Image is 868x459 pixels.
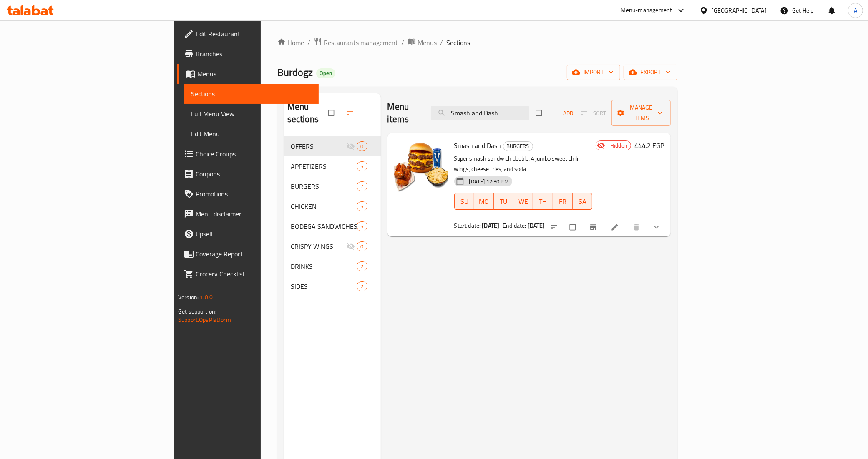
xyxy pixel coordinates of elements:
span: 7 [357,183,367,191]
span: Version: [178,292,199,303]
a: Menu disclaimer [177,204,319,224]
a: Edit Menu [184,124,319,144]
span: DRINKS [291,261,357,271]
span: Add item [548,107,575,120]
div: OFFERS0 [284,136,381,156]
div: CRISPY WINGS0 [284,236,381,256]
button: SU [454,193,474,210]
span: Start date: [454,220,481,231]
span: 0 [357,143,367,150]
span: Hidden [607,142,631,150]
li: / [401,38,404,48]
span: Branches [196,49,312,59]
span: TH [536,196,549,208]
span: WE [517,196,530,208]
div: BODEGA SANDWICHES CHOPPED CHEESE [291,221,357,231]
a: Menus [177,64,319,84]
div: SIDES [291,281,357,291]
span: Menu disclaimer [196,209,312,219]
nav: breadcrumb [277,37,677,48]
b: [DATE] [482,220,499,231]
span: BURGERS [291,181,357,191]
span: OFFERS [291,141,347,151]
div: Menu-management [621,5,672,15]
span: Manage items [618,103,664,123]
svg: Inactive section [347,142,355,150]
div: items [357,161,367,171]
h6: 444.2 EGP [634,140,664,151]
a: Promotions [177,184,319,204]
span: Sort sections [341,104,361,122]
button: TH [533,193,553,210]
button: MO [474,193,494,210]
span: CRISPY WINGS [291,241,347,251]
span: 5 [357,223,367,231]
span: 5 [357,163,367,171]
span: SA [576,196,589,208]
a: Support.OpsPlatform [178,314,231,325]
span: Add [551,108,573,118]
span: Sections [446,38,470,48]
span: Sections [191,89,312,99]
span: import [574,67,614,78]
a: Coupons [177,164,319,184]
span: Upsell [196,229,312,239]
a: Choice Groups [177,144,319,164]
span: Full Menu View [191,109,312,119]
div: items [357,241,367,251]
span: 2 [357,263,367,271]
div: DRINKS2 [284,256,381,276]
span: Edit Restaurant [196,29,312,39]
span: Get support on: [178,306,216,317]
span: Select section [531,105,548,121]
span: export [630,67,671,78]
button: Branch-specific-item [584,218,604,236]
span: Smash and Dash [454,139,501,152]
button: Manage items [611,100,671,126]
button: Add [548,107,575,120]
span: Coverage Report [196,249,312,259]
span: 1.0.0 [200,292,213,303]
div: CHICKEN5 [284,196,381,216]
div: SIDES2 [284,276,381,296]
span: Coupons [196,169,312,179]
div: BURGERS [503,141,533,151]
button: import [567,65,620,80]
div: items [357,201,367,211]
img: Smash and Dash [394,140,448,193]
a: Branches [177,44,319,64]
button: FR [553,193,573,210]
li: / [440,38,443,48]
button: Add section [361,104,381,122]
button: TU [494,193,513,210]
span: End date: [503,220,526,231]
div: items [357,181,367,191]
div: [GEOGRAPHIC_DATA] [712,6,767,15]
span: 0 [357,243,367,251]
span: MO [478,196,491,208]
div: items [357,141,367,151]
button: export [624,65,677,80]
span: Restaurants management [324,38,398,48]
button: sort-choices [545,218,565,236]
span: Select section first [575,107,611,120]
span: Edit Menu [191,129,312,139]
span: Grocery Checklist [196,269,312,279]
span: 2 [357,283,367,291]
div: items [357,221,367,231]
a: Restaurants management [314,37,398,48]
a: Edit menu item [611,223,621,231]
nav: Menu sections [284,133,381,300]
a: Menus [408,37,437,48]
span: APPETIZERS [291,161,357,171]
a: Upsell [177,224,319,244]
span: Select to update [565,219,582,235]
span: Menus [418,38,437,48]
svg: Inactive section [347,242,355,251]
button: WE [513,193,533,210]
span: FR [556,196,569,208]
